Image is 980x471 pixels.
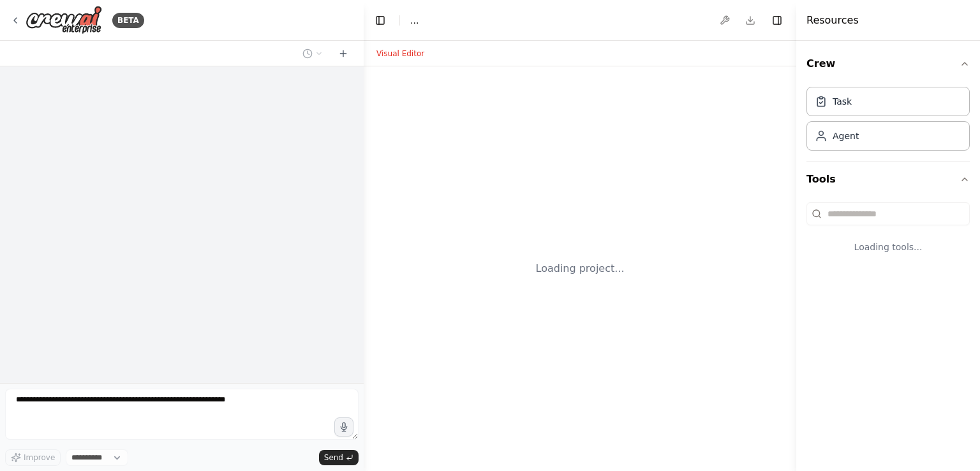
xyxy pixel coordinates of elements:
[297,46,328,61] button: Switch to previous chat
[334,417,353,437] button: Click to speak your automation idea
[410,14,419,27] span: ...
[806,46,970,82] button: Crew
[410,14,419,27] nav: breadcrumb
[536,261,625,276] div: Loading project...
[5,449,61,466] button: Improve
[319,450,359,465] button: Send
[371,11,389,29] button: Hide left sidebar
[26,6,102,34] img: Logo
[806,230,970,264] div: Loading tools...
[806,13,859,28] h4: Resources
[112,13,144,28] div: BETA
[833,95,852,108] div: Task
[806,197,970,274] div: Tools
[768,11,786,29] button: Hide right sidebar
[806,82,970,161] div: Crew
[24,452,55,463] span: Improve
[333,46,353,61] button: Start a new chat
[806,161,970,197] button: Tools
[369,46,432,61] button: Visual Editor
[324,452,343,463] span: Send
[833,130,859,142] div: Agent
